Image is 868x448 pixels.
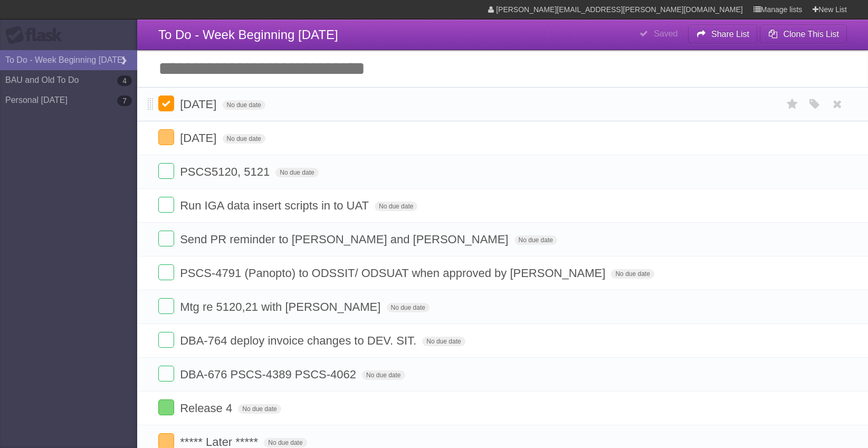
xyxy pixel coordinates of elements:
[117,75,132,86] b: 4
[611,269,654,279] span: No due date
[117,96,132,106] b: 7
[264,438,307,447] span: No due date
[180,98,219,111] span: [DATE]
[158,332,174,348] label: Done
[158,298,174,314] label: Done
[180,199,371,212] span: Run IGA data insert scripts in to UAT
[422,337,465,346] span: No due date
[238,404,281,414] span: No due date
[760,25,847,44] button: Clone This List
[180,165,272,178] span: PSCS5120, 5121
[275,168,318,177] span: No due date
[180,402,235,415] span: Release 4
[158,399,174,415] label: Done
[158,197,174,213] label: Done
[180,233,511,246] span: Send PR reminder to [PERSON_NAME] and [PERSON_NAME]
[514,235,557,245] span: No due date
[158,163,174,179] label: Done
[180,131,219,145] span: [DATE]
[387,303,430,312] span: No due date
[223,100,265,110] span: No due date
[180,334,419,347] span: DBA-764 deploy invoice changes to DEV. SIT.
[783,96,803,113] label: Star task
[180,368,359,381] span: DBA-676 PSCS-4389 PSCS-4062
[180,266,608,280] span: PSCS-4791 (Panopto) to ODSSIT/ ODSUAT when approved by [PERSON_NAME]
[180,300,383,313] span: Mtg re 5120,21 with [PERSON_NAME]
[158,231,174,246] label: Done
[5,26,69,45] div: Flask
[158,366,174,382] label: Done
[158,129,174,145] label: Done
[654,29,678,38] b: Saved
[375,202,417,211] span: No due date
[783,30,839,39] b: Clone This List
[158,96,174,111] label: Done
[158,264,174,280] label: Done
[362,370,405,380] span: No due date
[711,30,749,39] b: Share List
[688,25,758,44] button: Share List
[158,27,338,42] span: To Do - Week Beginning [DATE]
[223,134,265,144] span: No due date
